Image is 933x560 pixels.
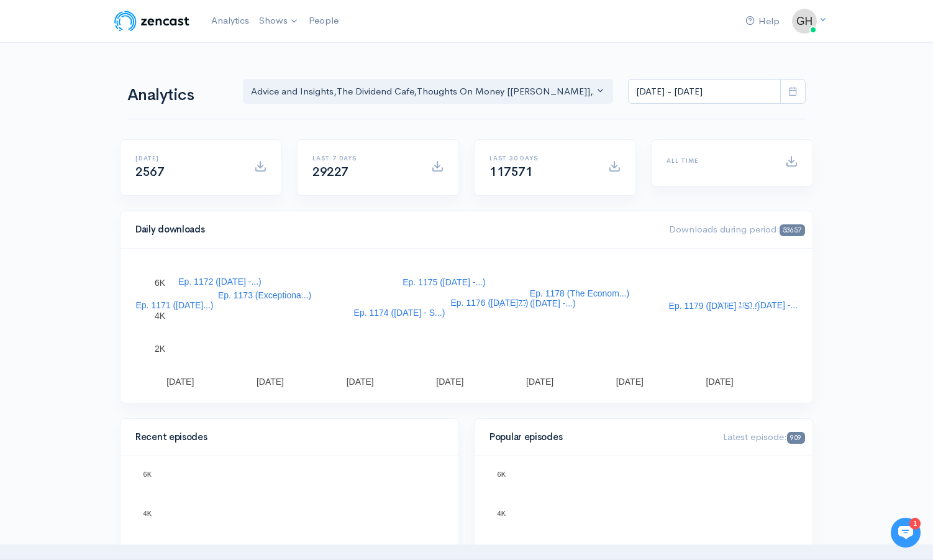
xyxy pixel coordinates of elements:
[493,298,576,308] text: Ep. 1177 ([DATE] -...)
[706,377,734,387] text: [DATE]
[792,9,817,34] img: ...
[723,431,805,443] span: Latest episode:
[526,480,553,488] text: Ep. 1173
[628,79,781,104] input: analytics date range selector
[489,155,593,162] h6: Last 30 days
[155,311,166,321] text: 4K
[530,288,629,298] text: Ep. 1178 (The Econom...)
[19,83,230,142] h2: Just let us know if you need anything and we'll be happy to help! 🙂
[498,470,506,478] text: 6K
[669,223,805,235] span: Downloads during period:
[436,377,463,387] text: [DATE]
[19,165,229,190] button: New conversation
[143,470,152,478] text: 6K
[135,432,436,443] h4: Recent episodes
[171,506,199,513] text: Ep. 1177
[178,277,262,287] text: Ep. 1172 ([DATE] -...)
[667,157,770,164] h6: All time
[354,308,445,318] text: Ep. 1174 ([DATE] - S...)
[891,518,921,548] iframe: gist-messenger-bubble-iframe
[135,155,239,162] h6: [DATE]
[19,60,230,80] h1: Hi 👋
[780,224,805,236] span: 53657
[135,264,798,388] svg: A chart.
[155,278,166,288] text: 6K
[257,377,284,387] text: [DATE]
[787,432,805,444] span: 909
[328,515,355,523] text: Ep. 1179
[312,155,416,162] h6: Last 7 days
[135,300,213,310] text: Ep. 1171 ([DATE]...)
[403,277,486,287] text: Ep. 1175 ([DATE] -...)
[135,224,654,235] h4: Daily downloads
[498,510,506,517] text: 4K
[734,502,762,509] text: Ep. 1171
[276,494,303,502] text: Ep. 1178
[135,164,164,180] span: 2567
[630,498,657,506] text: Ep. 1174
[450,298,528,308] text: Ep. 1176 ([DATE]...)
[251,85,594,99] div: Advice and Insights , The Dividend Cafe , Thoughts On Money [[PERSON_NAME]] , Alt Blend , On the ...
[526,377,553,387] text: [DATE]
[578,494,605,502] text: Ep. 1178
[489,432,708,443] h4: Popular episodes
[669,301,760,311] text: Ep. 1179 ([DATE] - S...)
[80,172,149,182] span: New conversation
[112,9,191,34] img: ZenCast Logo
[254,7,304,35] a: Shows
[616,377,644,387] text: [DATE]
[127,86,228,104] h1: Analytics
[717,300,801,310] text: Ep. 1180 ([DATE] -...)
[143,510,152,517] text: 4K
[17,213,232,228] p: Find an answer quickly
[489,164,533,180] span: 117571
[206,7,254,34] a: Analytics
[36,234,222,259] input: Search articles
[740,8,785,35] a: Help
[243,79,613,104] button: Advice and Insights, The Dividend Cafe, Thoughts On Money [TOM], Alt Blend, On the Hook
[166,377,194,387] text: [DATE]
[312,164,348,180] span: 29227
[304,7,344,34] a: People
[218,290,311,300] text: Ep. 1173 (Exceptiona...)
[347,377,374,387] text: [DATE]
[155,344,166,354] text: 2K
[682,501,709,508] text: Ep. 1172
